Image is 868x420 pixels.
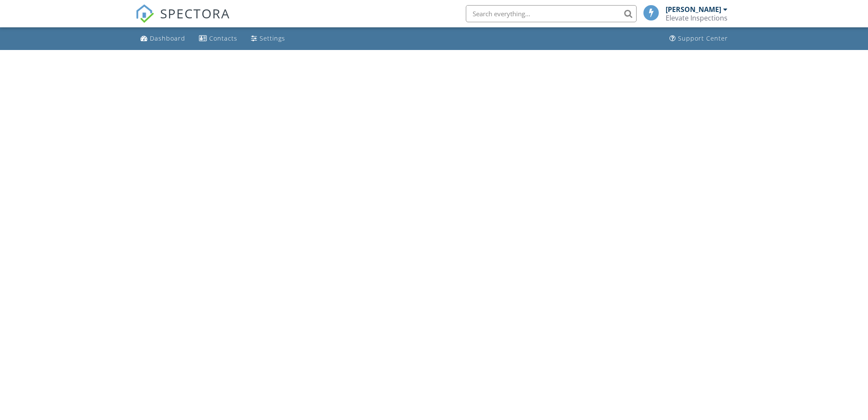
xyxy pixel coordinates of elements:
[209,34,237,42] div: Contacts
[466,5,637,22] input: Search everything...
[248,31,289,47] a: Settings
[160,4,230,22] span: SPECTORA
[135,4,154,23] img: The Best Home Inspection Software - Spectora
[150,34,185,42] div: Dashboard
[135,12,230,29] a: SPECTORA
[260,34,285,42] div: Settings
[196,31,241,47] a: Contacts
[666,31,731,47] a: Support Center
[137,31,189,47] a: Dashboard
[678,34,728,42] div: Support Center
[666,14,728,22] div: Elevate Inspections
[666,5,721,14] div: [PERSON_NAME]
